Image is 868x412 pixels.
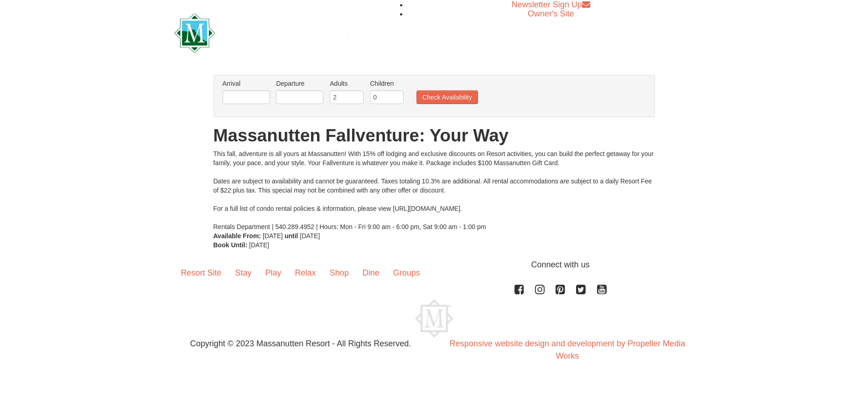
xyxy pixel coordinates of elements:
p: Copyright © 2023 Massanutten Resort - All Rights Reserved. [167,338,434,350]
label: Departure [276,79,323,88]
a: Play [259,259,288,287]
a: Groups [386,259,427,287]
a: Dine [356,259,386,287]
strong: Available From: [213,232,261,240]
img: Massanutten Resort Logo [174,13,383,53]
span: [DATE] [263,232,283,240]
a: Stay [229,259,259,287]
strong: Book Until: [213,241,248,249]
a: Responsive website design and development by Propeller Media Works [450,339,685,360]
strong: until [285,232,298,240]
a: Shop [323,259,356,287]
label: Arrival [223,79,270,88]
a: Massanutten Resort [174,21,383,42]
label: Adults [330,79,364,88]
a: Resort Site [174,259,229,287]
button: Check Availability [416,90,478,104]
p: Connect with us [174,259,694,271]
span: [DATE] [300,232,320,240]
a: Owner's Site [528,9,574,18]
div: This fall, adventure is all yours at Massanutten! With 15% off lodging and exclusive discounts on... [213,149,655,231]
img: Massanutten Resort Logo [415,299,453,338]
h1: Massanutten Fallventure: Your Way [213,126,655,145]
label: Children [370,79,404,88]
a: Relax [288,259,323,287]
span: [DATE] [249,241,269,249]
